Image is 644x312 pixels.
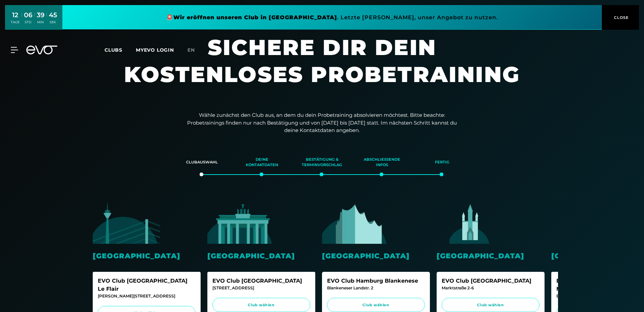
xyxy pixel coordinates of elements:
[322,251,430,261] div: [GEOGRAPHIC_DATA]
[437,251,545,261] div: [GEOGRAPHIC_DATA]
[136,47,174,53] a: MYEVO LOGIN
[187,46,203,54] a: en
[212,285,310,291] div: [STREET_ADDRESS]
[37,20,45,25] div: MIN
[24,20,32,25] div: STD
[207,202,275,244] img: evofitness
[37,10,45,20] div: 39
[448,302,533,308] span: Club wählen
[187,47,195,53] span: en
[322,202,389,244] img: evofitness
[11,10,20,20] div: 12
[240,153,284,172] div: Deine Kontaktdaten
[24,10,32,20] div: 06
[105,47,122,53] span: Clubs
[327,277,425,285] div: EVO Club Hamburg Blankenese
[420,153,464,172] div: Fertig
[120,34,524,101] h1: Sichere dir dein kostenloses Probetraining
[602,5,639,30] button: CLOSE
[551,202,619,244] img: evofitness
[360,153,404,172] div: Abschließende Infos
[49,10,57,20] div: 45
[327,285,425,291] div: Blankeneser Landstr. 2
[207,251,315,261] div: [GEOGRAPHIC_DATA]
[442,277,539,285] div: EVO Club [GEOGRAPHIC_DATA]
[105,47,136,53] a: Clubs
[442,285,539,291] div: Marktstraße 2-6
[49,20,57,25] div: SEK
[98,277,196,293] div: EVO Club [GEOGRAPHIC_DATA] Le Flair
[212,277,310,285] div: EVO Club [GEOGRAPHIC_DATA]
[187,111,457,134] p: Wähle zunächst den Club aus, an dem du dein Probetraining absolvieren möchtest. Bitte beachte: Pr...
[333,302,418,308] span: Club wählen
[180,153,224,172] div: Clubauswahl
[93,202,160,244] img: evofitness
[11,20,20,25] div: TAGE
[34,11,35,29] div: :
[21,11,22,29] div: :
[98,293,196,299] div: [PERSON_NAME][STREET_ADDRESS]
[300,153,344,172] div: Bestätigung & Terminvorschlag
[612,15,629,21] span: CLOSE
[93,251,201,261] div: [GEOGRAPHIC_DATA]
[219,302,304,308] span: Club wählen
[46,11,47,29] div: :
[437,202,504,244] img: evofitness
